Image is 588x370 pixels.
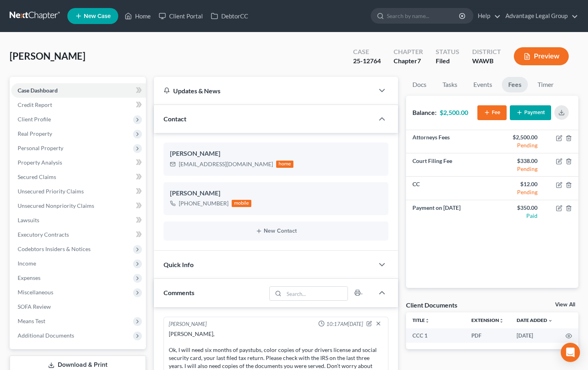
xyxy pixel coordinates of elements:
[436,77,464,92] a: Tasks
[499,133,537,141] div: $2,500.00
[472,47,501,56] div: District
[465,328,510,343] td: PDF
[394,47,423,56] div: Chapter
[164,289,194,296] span: Comments
[531,77,560,92] a: Timer
[18,101,52,108] span: Credit Report
[477,105,507,120] button: Fee
[164,115,186,123] span: Contact
[18,145,63,151] span: Personal Property
[510,328,559,343] td: [DATE]
[406,200,492,223] td: Payment on [DATE]
[18,130,52,137] span: Real Property
[164,261,194,268] span: Quick Info
[164,86,365,95] div: Updates & News
[18,188,84,195] span: Unsecured Priority Claims
[10,50,85,62] span: [PERSON_NAME]
[18,159,62,166] span: Property Analysis
[406,153,492,177] td: Court Filing Fee
[353,47,381,56] div: Case
[406,177,492,200] td: CC
[11,98,146,112] a: Credit Report
[499,141,537,149] div: Pending
[232,200,252,207] div: mobile
[276,161,294,168] div: home
[499,157,537,165] div: $338.00
[499,180,537,188] div: $12.00
[121,9,155,23] a: Home
[394,56,423,66] div: Chapter
[561,343,580,362] div: Open Intercom Messenger
[440,109,468,116] strong: $2,500.00
[499,212,537,220] div: Paid
[179,199,228,207] div: [PHONE_NUMBER]
[467,77,499,92] a: Events
[499,204,537,212] div: $350.00
[170,149,382,159] div: [PERSON_NAME]
[417,57,421,64] span: 7
[436,56,459,66] div: Filed
[11,184,146,199] a: Unsecured Priority Claims
[18,231,69,238] span: Executory Contracts
[387,8,460,23] input: Search by name...
[412,109,436,116] strong: Balance:
[510,105,551,120] button: Payment
[18,202,94,209] span: Unsecured Nonpriority Claims
[326,320,363,328] span: 10:17AM[DATE]
[517,317,553,323] a: Date Added expand_more
[155,9,207,23] a: Client Portal
[284,287,348,300] input: Search...
[353,56,381,66] div: 25-12764
[18,245,91,252] span: Codebtors Insiders & Notices
[499,188,537,196] div: Pending
[11,213,146,227] a: Lawsuits
[555,302,575,308] a: View All
[18,217,39,223] span: Lawsuits
[18,303,51,310] span: SOFA Review
[84,13,111,19] span: New Case
[514,47,569,65] button: Preview
[406,301,457,309] div: Client Documents
[18,116,51,123] span: Client Profile
[18,289,53,296] span: Miscellaneous
[472,56,501,66] div: WAWB
[406,77,433,92] a: Docs
[425,318,430,323] i: unfold_more
[436,47,459,56] div: Status
[471,317,504,323] a: Extensionunfold_more
[412,317,430,323] a: Titleunfold_more
[11,199,146,213] a: Unsecured Nonpriority Claims
[406,130,492,153] td: Attorneys Fees
[501,9,578,23] a: Advantage Legal Group
[18,332,74,339] span: Additional Documents
[11,155,146,170] a: Property Analysis
[179,160,273,168] div: [EMAIL_ADDRESS][DOMAIN_NAME]
[18,87,58,94] span: Case Dashboard
[11,300,146,314] a: SOFA Review
[474,9,501,23] a: Help
[170,189,382,198] div: [PERSON_NAME]
[18,173,56,180] span: Secured Claims
[169,320,207,328] div: [PERSON_NAME]
[170,228,382,234] button: New Contact
[18,318,45,324] span: Means Test
[406,328,465,343] td: CCC 1
[11,170,146,184] a: Secured Claims
[502,77,528,92] a: Fees
[11,83,146,98] a: Case Dashboard
[11,227,146,242] a: Executory Contracts
[18,260,36,267] span: Income
[548,318,553,323] i: expand_more
[207,9,252,23] a: DebtorCC
[18,274,40,281] span: Expenses
[499,165,537,173] div: Pending
[499,318,504,323] i: unfold_more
